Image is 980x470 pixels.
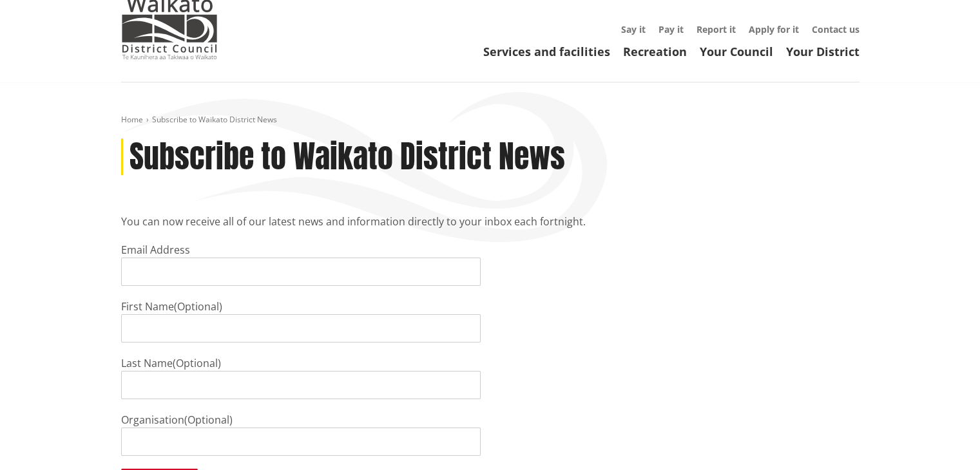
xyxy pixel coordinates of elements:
[152,114,277,125] span: Subscribe to Waikato District News
[700,44,773,59] a: Your Council
[121,356,173,370] label: Last Name
[121,243,190,257] label: Email Address
[621,23,646,35] a: Say it
[121,115,860,126] nav: breadcrumb
[174,299,222,314] span: (Optional)
[130,138,565,176] h1: Subscribe to Waikato District News
[121,214,860,229] p: You can now receive all of our latest news and information directly to your inbox each fortnight.
[121,413,184,427] label: Organisation
[173,356,221,370] span: (Optional)
[483,44,610,59] a: Services and facilities
[786,44,860,59] a: Your District
[697,23,736,35] a: Report it
[184,413,233,427] span: (Optional)
[749,23,799,35] a: Apply for it
[812,23,860,35] a: Contact us
[121,114,143,125] a: Home
[623,44,687,59] a: Recreation
[121,299,174,314] label: First Name
[658,23,684,35] a: Pay it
